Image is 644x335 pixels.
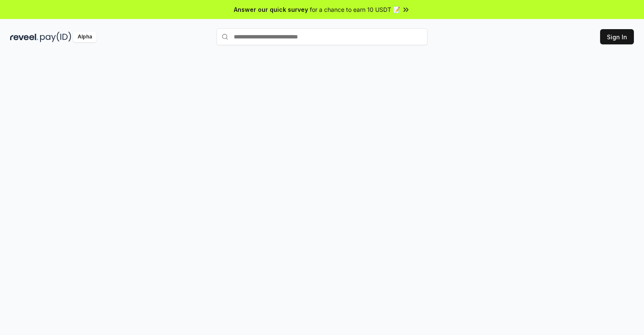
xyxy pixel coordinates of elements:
[234,5,308,14] span: Answer our quick survey
[600,29,634,44] button: Sign In
[10,32,38,42] img: reveel_dark
[73,32,97,42] div: Alpha
[40,32,71,42] img: pay_id
[310,5,400,14] span: for a chance to earn 10 USDT 📝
